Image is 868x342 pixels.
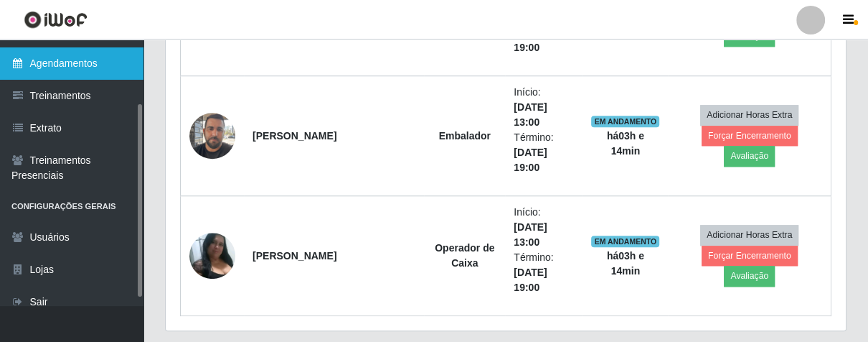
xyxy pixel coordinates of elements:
strong: há 03 h e 14 min [607,250,644,277]
img: 1738426207114.jpeg [189,105,235,166]
button: Forçar Encerramento [702,126,798,146]
strong: Embalador [439,130,491,142]
time: [DATE] 13:00 [514,101,547,128]
button: Avaliação [724,146,775,166]
button: Avaliação [724,266,775,286]
time: [DATE] 19:00 [514,267,547,293]
button: Forçar Encerramento [702,246,798,266]
li: Término: [514,130,574,175]
strong: [PERSON_NAME] [253,130,336,142]
strong: há 03 h e 14 min [607,130,644,157]
strong: Operador de Caixa [435,242,494,269]
time: [DATE] 13:00 [514,221,547,248]
img: 1720889909198.jpeg [189,233,235,278]
span: EM ANDAMENTO [591,116,659,127]
button: Adicionar Horas Extra [700,105,798,125]
li: Término: [514,250,574,295]
button: Adicionar Horas Extra [700,225,798,245]
strong: [PERSON_NAME] [253,250,336,262]
li: Início: [514,205,574,250]
time: [DATE] 19:00 [514,147,547,173]
span: EM ANDAMENTO [591,236,659,247]
li: Início: [514,85,574,130]
img: CoreUI Logo [24,11,88,29]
